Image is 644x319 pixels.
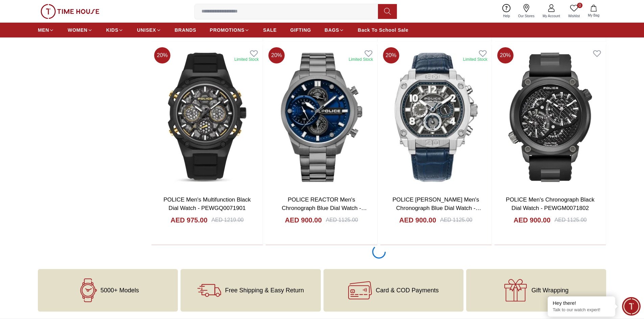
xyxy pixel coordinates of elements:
a: KIDS [106,24,123,36]
span: 20 % [268,47,285,63]
span: WOMEN [68,27,88,33]
a: Our Stores [514,3,539,20]
div: AED 1125.00 [440,216,472,224]
a: POLICE Men's Multifunction Black Dial Watch - PEWGQ0071901 [163,196,251,212]
span: 20 % [154,47,170,63]
h4: AED 900.00 [514,215,550,225]
div: AED 1125.00 [326,216,358,224]
span: 20 % [497,47,514,63]
span: Card & COD Payments [376,287,439,294]
span: KIDS [106,27,118,33]
span: Wishlist [566,14,582,19]
a: Back To School Sale [358,24,408,36]
button: My Bag [584,3,603,19]
img: POLICE REACTOR Men's Chronograph Blue Dial Watch - PEWGK0039205 [266,45,377,190]
span: GIFTING [290,27,311,33]
div: Hey there! [553,300,610,307]
span: UNISEX [137,27,156,33]
span: BAGS [325,27,339,33]
span: 20 % [383,47,399,63]
span: 5000+ Models [100,287,139,294]
span: Free Shipping & Easy Return [225,287,304,294]
span: 0 [577,3,582,8]
span: PROMOTIONS [210,27,245,33]
span: Back To School Sale [358,27,408,33]
img: ... [41,4,99,19]
a: PROMOTIONS [210,24,250,36]
a: POLICE Men's Chronograph Black Dial Watch - PEWGM0071802 [506,196,594,212]
a: 0Wishlist [564,3,584,20]
img: POLICE Men's Multifunction Black Dial Watch - PEWGQ0071901 [151,45,263,190]
div: Limited Stock [463,57,487,62]
div: AED 1219.00 [212,216,244,224]
a: SALE [263,24,277,36]
a: Help [499,3,514,20]
h4: AED 900.00 [399,215,436,225]
span: SALE [263,27,277,33]
div: Limited Stock [234,57,259,62]
div: Limited Stock [349,57,373,62]
a: BAGS [325,24,344,36]
a: POLICE [PERSON_NAME] Men's Chronograph Blue Dial Watch - PEWJF0021901 [392,196,481,220]
span: My Account [540,14,563,19]
img: POLICE Men's Chronograph Black Dial Watch - PEWGM0071802 [495,45,606,190]
span: My Bag [585,13,602,18]
span: Gift Wrapping [531,287,569,294]
div: Chat Widget [622,297,641,316]
a: WOMEN [68,24,93,36]
span: BRANDS [175,27,196,33]
span: MEN [38,27,49,33]
h4: AED 900.00 [285,215,322,225]
a: MEN [38,24,54,36]
h4: AED 975.00 [171,215,208,225]
a: UNISEX [137,24,161,36]
a: POLICE REACTOR Men's Chronograph Blue Dial Watch - PEWGK0039205 [282,196,367,220]
img: POLICE NORWOOD Men's Chronograph Blue Dial Watch - PEWJF0021901 [380,45,492,190]
div: AED 1125.00 [554,216,587,224]
span: Our Stores [516,14,537,19]
p: Talk to our watch expert! [553,307,610,313]
a: GIFTING [290,24,311,36]
a: BRANDS [175,24,196,36]
span: Help [500,14,513,19]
